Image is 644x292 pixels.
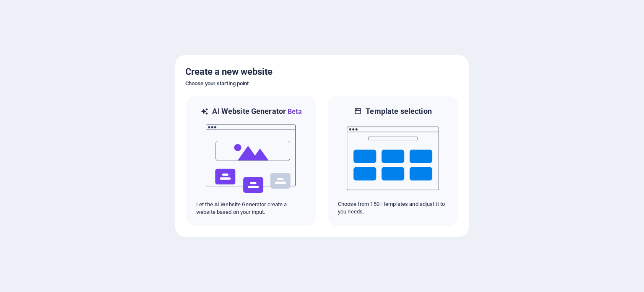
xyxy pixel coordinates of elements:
h6: Template selection [366,106,431,116]
span: Beta [286,108,302,116]
h6: Choose your starting point [185,79,459,89]
h5: Create a new website [185,65,459,79]
div: Template selectionChoose from 150+ templates and adjust it to you needs. [327,95,459,227]
p: Let the AI Website Generator create a website based on your input. [196,201,306,216]
p: Choose from 150+ templates and adjust it to you needs. [338,200,448,216]
div: AI Website GeneratorBetaaiLet the AI Website Generator create a website based on your input. [185,95,317,227]
img: ai [205,117,297,201]
h6: AI Website Generator [212,106,301,117]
